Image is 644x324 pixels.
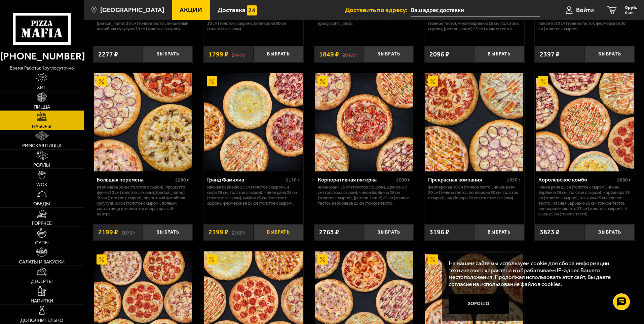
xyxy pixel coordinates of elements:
[364,224,414,241] button: Выбрать
[207,176,284,183] div: Гранд Фамилиа
[33,201,50,206] span: Обеды
[247,5,257,15] img: 15daf4d41897b9f0e9f617042186c801.svg
[319,229,339,236] span: 2765 ₽
[35,240,49,245] span: Супы
[143,224,193,241] button: Выбрать
[625,5,637,10] span: 0 руб.
[97,15,189,32] p: Карбонара 30 см (толстое с сыром), [PERSON_NAME] 30 см (тонкое тесто), Пикантный цыплёнок сулугун...
[538,185,631,217] p: Чикен Ранч 25 см (толстое с сыром), Чикен Барбекю 25 см (толстое с сыром), Карбонара 25 см (толст...
[100,7,164,13] span: [GEOGRAPHIC_DATA]
[254,46,303,63] button: Выбрать
[538,176,615,183] div: Королевское комбо
[97,76,107,86] img: Акционный
[429,229,449,236] span: 3196 ₽
[209,229,228,236] span: 2199 ₽
[36,182,47,187] span: WOK
[94,73,192,171] img: Большая перемена
[175,177,189,183] span: 2280 г
[538,76,548,86] img: Акционный
[540,229,560,236] span: 3823 ₽
[428,176,505,183] div: Прекрасная компания
[32,221,52,226] span: Горячее
[428,76,438,86] img: Акционный
[585,46,635,63] button: Выбрать
[425,73,523,171] img: Прекрасная компания
[540,51,560,58] span: 2397 ₽
[207,15,300,32] p: Дракон 30 см (толстое с сыром), Деревенская 30 см (толстое с сыром), Пепперони 30 см (толстое с с...
[286,177,300,183] span: 2130 г
[449,260,624,288] p: На нашем сайте мы используем cookie для сбора информации технического характера и обрабатываем IP...
[474,224,524,241] button: Выбрать
[97,185,189,217] p: Карбонара 30 см (толстое с сыром), Прошутто Фунги 30 см (толстое с сыром), [PERSON_NAME] 30 см (т...
[254,224,303,241] button: Выбрать
[345,7,411,13] span: Доставить по адресу:
[625,11,637,15] span: 0 шт.
[428,254,438,265] img: Акционный
[218,7,245,13] span: Доставка
[342,51,356,58] s: 2047 ₽
[232,229,245,236] s: 2765 ₽
[31,279,53,284] span: Десерты
[507,177,521,183] span: 1950 г
[31,298,53,303] span: Напитки
[207,185,300,206] p: Мясная Барбекю 25 см (толстое с сыром), 4 сыра 25 см (толстое с сыром), Чикен Ранч 25 см (толстое...
[121,229,135,236] s: 3076 ₽
[576,7,594,13] span: Войти
[37,85,46,90] span: Хит
[474,46,524,63] button: Выбрать
[143,46,193,63] button: Выбрать
[232,51,245,58] s: 2447 ₽
[98,229,118,236] span: 2199 ₽
[207,254,217,265] img: Акционный
[536,73,634,171] img: Королевское комбо
[535,73,635,171] a: АкционныйКоролевское комбо
[585,224,635,241] button: Выбрать
[19,259,65,264] span: Салаты и закуски
[364,46,414,63] button: Выбрать
[318,176,395,183] div: Корпоративная пятерка
[204,73,302,171] img: Гранд Фамилиа
[429,51,449,58] span: 2096 ₽
[319,51,339,58] span: 1849 ₽
[33,163,50,167] span: Роллы
[428,15,521,32] p: Пепперони 25 см (толстое с сыром), 4 сыра 25 см (тонкое тесто), Чикен Барбекю 25 см (толстое с сы...
[317,254,328,265] img: Акционный
[22,143,62,148] span: Римская пицца
[617,177,631,183] span: 2680 г
[209,51,228,58] span: 1799 ₽
[317,76,328,86] img: Акционный
[93,73,193,171] a: АкционныйБольшая перемена
[180,7,202,13] span: Акции
[34,105,50,109] span: Пицца
[97,176,174,183] div: Большая перемена
[32,124,51,129] span: Наборы
[314,73,414,171] a: АкционныйКорпоративная пятерка
[20,318,63,323] span: Дополнительно
[315,73,413,171] img: Корпоративная пятерка
[97,254,107,265] img: Акционный
[207,76,217,86] img: Акционный
[411,4,540,16] input: Ваш адрес доставки
[318,185,410,206] p: Чикен Ранч 25 см (толстое с сыром), Дракон 25 см (толстое с сыром), Чикен Барбекю 25 см (толстое ...
[538,15,631,32] p: Аль-Шам 30 см (тонкое тесто), Пепперони Пиканто 30 см (тонкое тесто), Фермерская 30 см (толстое с...
[98,51,118,58] span: 2277 ₽
[318,15,410,26] p: Филадельфия, [GEOGRAPHIC_DATA] в угре, Эби [GEOGRAPHIC_DATA].
[203,73,303,171] a: АкционныйГранд Фамилиа
[424,73,524,171] a: АкционныйПрекрасная компания
[428,185,521,201] p: Фермерская 30 см (тонкое тесто), Чикен Ранч 30 см (тонкое тесто), Пепперони 30 см (толстое с сыро...
[396,177,410,183] span: 2000 г
[449,294,509,314] button: Хорошо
